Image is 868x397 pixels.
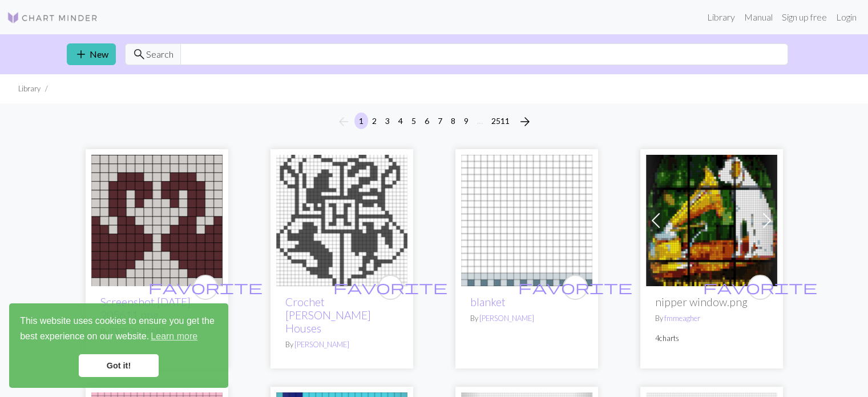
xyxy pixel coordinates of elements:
[514,113,536,131] button: Next
[646,214,777,224] a: nipper window.png
[459,113,473,129] button: 9
[333,276,447,299] i: favourite
[664,314,700,323] a: fmmeagher
[703,6,740,29] a: Library
[146,47,173,61] span: Search
[20,314,217,345] span: This website uses cookies to ensure you get the best experience on our website.
[276,214,407,224] a: Crochet Harry Potter Houses
[149,328,199,345] a: learn more about cookies
[148,276,263,299] i: favourite
[67,43,116,65] a: New
[655,333,768,344] p: 4 charts
[518,276,632,299] i: favourite
[433,113,447,129] button: 7
[479,314,534,323] a: [PERSON_NAME]
[285,339,398,350] p: By
[446,113,460,129] button: 8
[18,83,41,94] li: Library
[378,275,403,300] button: favourite
[100,295,191,322] a: Screenshot [DATE] 205611.png
[748,275,773,300] button: favourite
[333,278,447,296] span: favorite
[294,340,349,349] a: [PERSON_NAME]
[703,278,817,296] span: favorite
[563,275,588,300] button: favourite
[470,313,583,324] p: By
[518,278,632,296] span: favorite
[193,275,218,300] button: favourite
[79,354,159,377] a: dismiss cookie message
[740,6,777,29] a: Manual
[74,46,88,62] span: add
[276,155,407,286] img: Crochet Harry Potter Houses
[332,113,536,131] nav: Page navigation
[407,113,421,129] button: 5
[285,295,371,335] a: Crochet [PERSON_NAME] Houses
[655,295,768,308] h2: nipper window.png
[394,113,407,129] button: 4
[368,113,381,129] button: 2
[91,214,223,224] a: Screenshot 2024-05-04 205611.png
[91,155,223,286] img: Screenshot 2024-05-04 205611.png
[381,113,394,129] button: 3
[518,114,532,130] span: arrow_forward
[703,276,817,299] i: favourite
[354,113,368,129] button: 1
[831,6,861,29] a: Login
[7,11,98,25] img: Logo
[470,295,506,308] a: blanket
[461,214,592,224] a: blanket
[487,113,514,129] button: 2511
[132,46,146,62] span: search
[518,115,532,129] i: Next
[655,313,768,324] p: By
[461,155,592,286] img: blanket
[9,303,228,388] div: cookieconsent
[420,113,434,129] button: 6
[646,155,777,286] img: nipper window.png
[148,278,263,296] span: favorite
[777,6,831,29] a: Sign up free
